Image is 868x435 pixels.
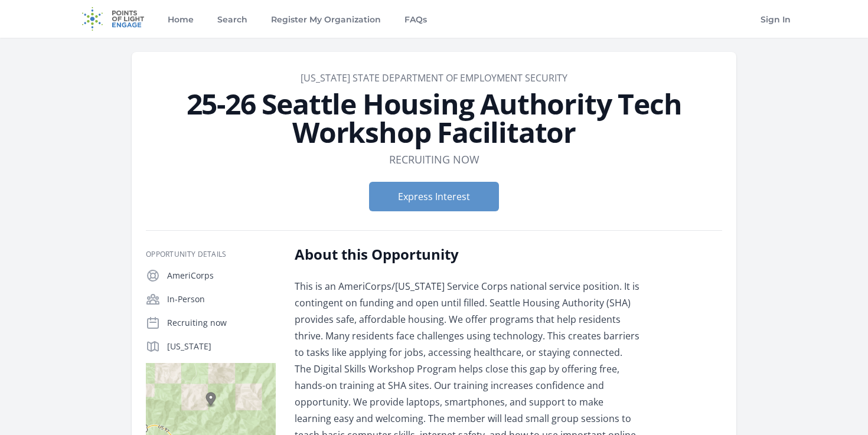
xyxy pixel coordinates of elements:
[301,71,567,84] a: [US_STATE] STATE DEPARTMENT OF EMPLOYMENT SECURITY
[146,250,276,259] h3: Opportunity Details
[369,182,499,211] button: Express Interest
[167,293,276,305] p: In-Person
[167,270,276,282] p: AmeriCorps
[167,317,276,329] p: Recruiting now
[389,151,479,168] dd: Recruiting now
[295,245,640,264] h2: About this Opportunity
[146,90,722,146] h1: 25-26 Seattle Housing Authority Tech Workshop Facilitator
[167,341,276,352] p: [US_STATE]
